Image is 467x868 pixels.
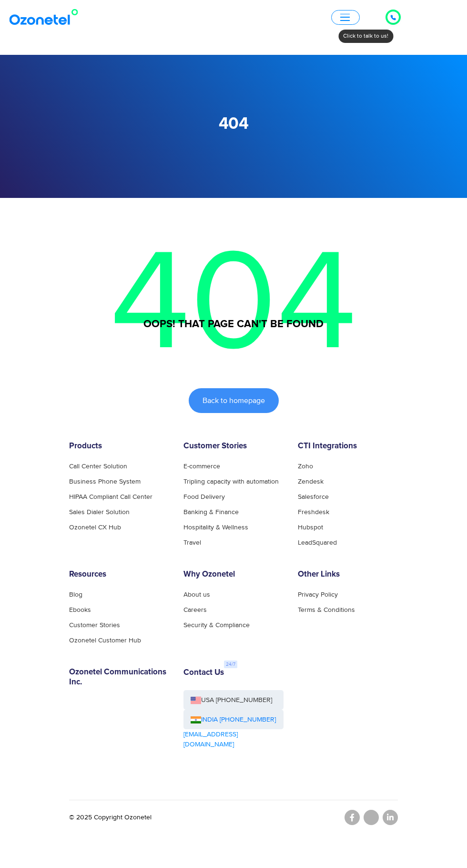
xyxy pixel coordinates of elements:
a: Call Center Solution [69,463,127,470]
h6: Other Links [298,570,398,579]
a: HIPAA Compliant Call Center [69,494,152,500]
a: INDIA [PHONE_NUMBER] [191,714,276,724]
a: Food Delivery [183,494,225,500]
a: Freshdesk [298,509,329,516]
img: us-flag.png [191,697,201,704]
a: Zoho [298,463,313,470]
img: ind-flag.png [191,716,201,723]
a: [EMAIL_ADDRESS][DOMAIN_NAME] [183,729,284,749]
a: Banking & Finance [183,509,239,516]
a: Zendesk [298,478,324,485]
a: Ozonetel CX Hub [69,524,121,531]
p: 404 [69,198,398,412]
h6: CTI Integrations [298,442,398,451]
a: Blog [69,591,82,598]
a: Back to homepage [189,388,279,413]
h3: Oops! That page can't be found [69,318,398,331]
a: Terms & Conditions [298,607,355,613]
a: Customer Stories [69,622,120,629]
a: Salesforce [298,494,329,500]
h1: 404 [69,114,398,134]
a: Security & Compliance [183,622,250,629]
a: Ebooks [69,607,91,613]
h6: Customer Stories [183,442,284,451]
h6: Contact Us [183,668,224,678]
h6: Resources [69,570,169,579]
a: Hubspot [298,524,323,531]
a: Privacy Policy [298,591,338,598]
p: © 2025 Copyright Ozonetel [69,812,152,822]
a: Travel [183,539,201,546]
a: E-commerce [183,463,220,470]
a: USA [PHONE_NUMBER] [183,690,284,710]
a: Hospitality & Wellness [183,524,248,531]
span: Back to homepage [203,397,265,404]
a: Sales Dialer Solution [69,509,130,516]
a: LeadSquared [298,539,337,546]
h6: Ozonetel Communications Inc. [69,668,169,687]
h6: Products [69,442,169,451]
a: Tripling capacity with automation [183,478,279,485]
a: Ozonetel Customer Hub [69,637,141,644]
h6: Why Ozonetel [183,570,284,579]
a: About us [183,591,210,598]
a: Business Phone System [69,478,141,485]
a: Careers [183,607,207,613]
